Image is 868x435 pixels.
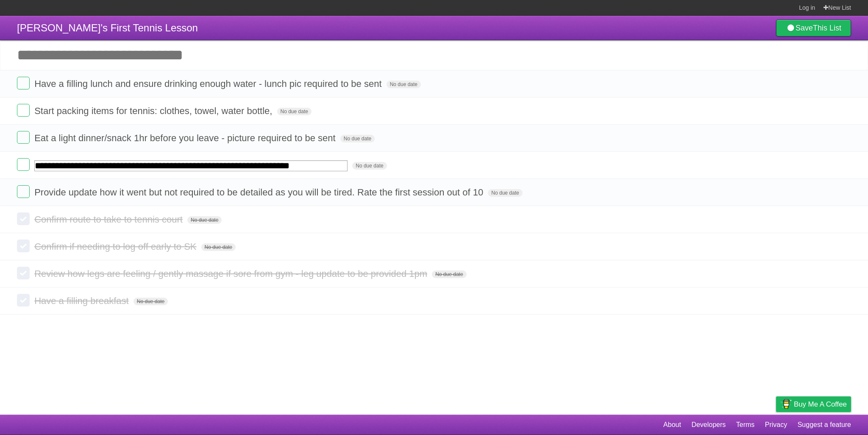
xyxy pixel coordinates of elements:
[432,270,466,278] span: No due date
[776,20,851,36] a: SaveThis List
[277,108,312,115] span: No due date
[34,187,485,198] span: Provide update how it went but not required to be detailed as you will be tired. Rate the first s...
[17,267,30,279] label: Done
[352,162,387,170] span: No due date
[134,298,168,305] span: No due date
[17,104,30,117] label: Done
[34,241,198,252] span: Confirm if needing to log off early to SK
[34,133,338,143] span: Eat a light dinner/snack 1hr before you leave - picture required to be sent
[17,77,30,89] label: Done
[798,417,851,433] a: Suggest a feature
[17,294,30,307] label: Done
[34,106,274,116] span: Start packing items for tennis: clothes, towel, water bottle,
[813,24,841,32] b: This List
[34,268,429,279] span: Review how legs are feeling / gently massage if sore from gym - leg update to be provided 1pm
[794,397,847,412] span: Buy me a coffee
[17,212,30,225] label: Done
[765,417,787,433] a: Privacy
[488,189,522,197] span: No due date
[17,240,30,252] label: Done
[387,81,421,88] span: No due date
[17,131,30,144] label: Done
[736,417,755,433] a: Terms
[187,216,222,224] span: No due date
[34,296,131,306] span: Have a filling breakfast
[17,22,198,33] span: [PERSON_NAME]'s First Tennis Lesson
[34,78,384,89] span: Have a filling lunch and ensure drinking enough water - lunch pic required to be sent
[17,185,30,198] label: Done
[17,158,30,171] label: Done
[780,397,792,411] img: Buy me a coffee
[691,417,726,433] a: Developers
[340,135,375,142] span: No due date
[663,417,681,433] a: About
[776,396,851,412] a: Buy me a coffee
[34,214,185,225] span: Confirm route to take to tennis court
[201,243,236,251] span: No due date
